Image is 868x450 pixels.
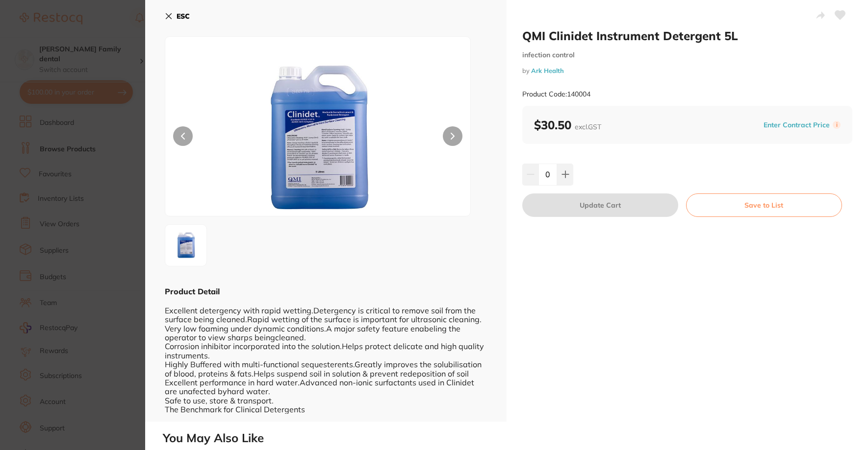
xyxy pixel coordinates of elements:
button: Save to List [686,193,842,217]
small: infection control [522,51,852,59]
b: Product Detail [165,286,220,296]
button: Update Cart [522,193,678,217]
b: $30.50 [534,118,601,132]
img: Profile image for Restocq [22,29,38,45]
label: i [833,121,841,129]
a: Ark Health [531,67,564,74]
h2: QMI Clinidet Instrument Detergent 5L [522,28,852,43]
img: ay8xNDAwMDQtanBn [226,61,409,216]
img: ay8xNDAwMDQtanBn [168,228,204,263]
p: Message from Restocq, sent 6d ago [43,38,169,47]
small: by [522,67,852,74]
button: Enter Contract Price [761,120,833,130]
span: excl. GST [575,122,601,131]
span: It has been 14 days since you have started your Restocq journey. We wanted to do a check in and s... [43,28,168,85]
button: ESC [165,8,190,24]
b: ESC [177,12,190,21]
div: message notification from Restocq, 6d ago. It has been 14 days since you have started your Restoc... [15,21,181,53]
small: Product Code: 140004 [522,90,590,98]
h2: You May Also Like [163,431,864,445]
div: Excellent detergency with rapid wetting.Detergency is critical to remove soil from the surface be... [165,297,487,414]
